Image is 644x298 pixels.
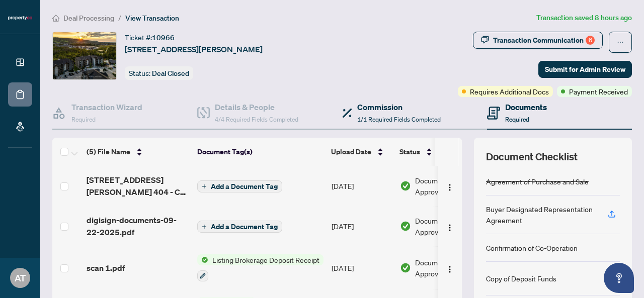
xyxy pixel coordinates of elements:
[215,101,298,113] h4: Details & People
[442,178,458,194] button: Logo
[125,14,179,23] span: View Transaction
[470,86,549,97] span: Requires Additional Docs
[197,254,324,281] button: Status IconListing Brokerage Deposit Receipt
[486,242,578,253] div: Confirmation of Co-Operation
[604,263,634,293] button: Open asap
[71,116,96,123] span: Required
[197,180,282,192] button: Add a Document Tag
[505,101,547,113] h4: Documents
[63,14,114,23] span: Deal Processing
[486,204,596,226] div: Buyer Designated Representation Agreement
[152,69,189,78] span: Deal Closed
[505,116,529,123] span: Required
[211,183,278,190] span: Add a Document Tag
[125,32,175,43] div: Ticket #:
[493,32,595,48] div: Transaction Communication
[486,176,589,187] div: Agreement of Purchase and Sale
[328,166,396,206] td: [DATE]
[202,224,207,229] span: plus
[357,116,441,123] span: 1/1 Required Fields Completed
[415,215,477,237] span: Document Approved
[125,66,193,80] div: Status:
[202,184,207,189] span: plus
[486,150,578,164] span: Document Checklist
[193,138,327,166] th: Document Tag(s)
[328,206,396,246] td: [DATE]
[328,246,396,289] td: [DATE]
[15,271,26,285] span: AT
[83,138,193,166] th: (5) File Name
[197,180,282,193] button: Add a Document Tag
[71,101,142,113] h4: Transaction Wizard
[87,146,130,157] span: (5) File Name
[400,180,411,191] img: Document Status
[400,262,411,273] img: Document Status
[446,183,454,191] img: Logo
[538,61,632,78] button: Submit for Admin Review
[442,260,458,276] button: Logo
[400,221,411,232] img: Document Status
[87,174,189,198] span: [STREET_ADDRESS][PERSON_NAME] 404 - CS to listing brokerage.pdf
[118,12,121,24] li: /
[208,254,324,265] span: Listing Brokerage Deposit Receipt
[536,12,632,24] article: Transaction saved 8 hours ago
[357,101,441,113] h4: Commission
[125,43,263,55] span: [STREET_ADDRESS][PERSON_NAME]
[52,15,59,22] span: home
[446,265,454,273] img: Logo
[211,223,278,230] span: Add a Document Tag
[415,257,477,279] span: Document Approved
[569,86,628,97] span: Payment Received
[8,15,32,21] img: logo
[545,61,625,77] span: Submit for Admin Review
[53,32,116,79] img: IMG-X12075776_1.jpg
[327,138,395,166] th: Upload Date
[399,146,420,157] span: Status
[197,220,282,233] button: Add a Document Tag
[331,146,371,157] span: Upload Date
[215,116,298,123] span: 4/4 Required Fields Completed
[152,33,175,42] span: 10966
[197,221,282,233] button: Add a Document Tag
[486,273,556,284] div: Copy of Deposit Funds
[586,36,595,45] div: 6
[473,32,603,49] button: Transaction Communication6
[415,175,477,197] span: Document Approved
[395,138,481,166] th: Status
[87,214,189,238] span: digisign-documents-09-22-2025.pdf
[442,218,458,234] button: Logo
[446,224,454,232] img: Logo
[197,254,208,265] img: Status Icon
[617,39,624,46] span: ellipsis
[87,262,125,274] span: scan 1.pdf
